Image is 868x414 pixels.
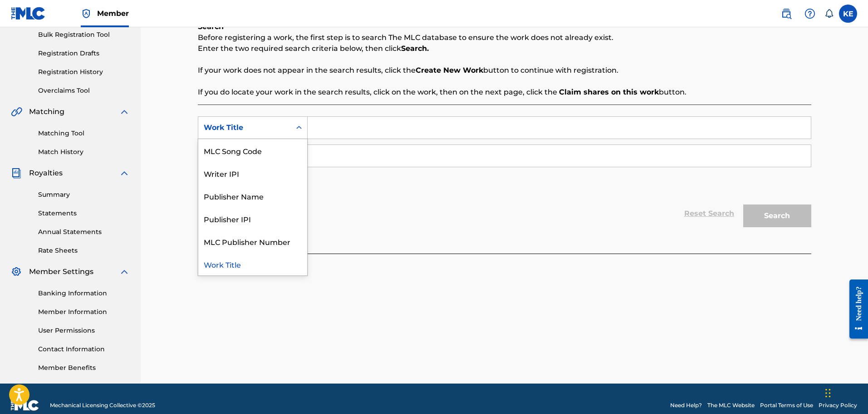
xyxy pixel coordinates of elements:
[777,5,795,23] a: Public Search
[38,147,130,157] a: Match History
[825,379,831,407] div: Drag
[843,272,868,345] iframe: Resource Center
[559,88,659,96] strong: Claim shares on this work
[204,122,285,133] div: Work Title
[823,370,868,414] iframe: Chat Widget
[11,106,22,117] img: Matching
[707,401,755,409] a: The MLC Website
[38,326,130,335] a: User Permissions
[38,86,130,95] a: Overclaims Tool
[81,8,92,19] img: Top Rightsholder
[801,5,819,23] div: Help
[11,168,22,179] img: Royalties
[38,363,130,373] a: Member Benefits
[198,32,811,43] p: Before registering a work, the first step is to search The MLC database to ensure the work does n...
[198,207,307,230] div: Publisher IPI
[416,66,483,75] strong: Create New Work
[38,307,130,317] a: Member Information
[804,8,815,19] img: help
[670,401,702,409] a: Need Help?
[119,106,130,117] img: expand
[781,8,792,19] img: search
[38,344,130,354] a: Contact Information
[11,400,39,411] img: logo
[29,266,93,277] span: Member Settings
[29,106,64,117] span: Matching
[29,168,63,179] span: Royalties
[38,246,130,255] a: Rate Sheets
[38,209,130,218] a: Statements
[198,87,811,98] p: If you do locate your work in the search results, click on the work, then on the next page, click...
[198,116,811,232] form: Search Form
[38,129,130,138] a: Matching Tool
[38,30,130,40] a: Bulk Registration Tool
[38,67,130,77] a: Registration History
[198,230,307,253] div: MLC Publisher Number
[50,401,155,409] span: Mechanical Licensing Collective © 2025
[119,168,130,179] img: expand
[38,49,130,58] a: Registration Drafts
[97,8,129,19] span: Member
[760,401,813,409] a: Portal Terms of Use
[11,7,46,20] img: MLC Logo
[198,65,811,76] p: If your work does not appear in the search results, click the button to continue with registration.
[401,44,429,53] strong: Search.
[38,190,130,200] a: Summary
[198,253,307,275] div: Work Title
[824,9,834,18] div: Notifications
[839,5,857,23] div: User Menu
[38,227,130,237] a: Annual Statements
[38,289,130,298] a: Banking Information
[198,139,307,162] div: MLC Song Code
[11,266,22,277] img: Member Settings
[198,162,307,185] div: Writer IPI
[198,43,811,54] p: Enter the two required search criteria below, then click
[819,401,857,409] a: Privacy Policy
[198,185,307,207] div: Publisher Name
[119,266,130,277] img: expand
